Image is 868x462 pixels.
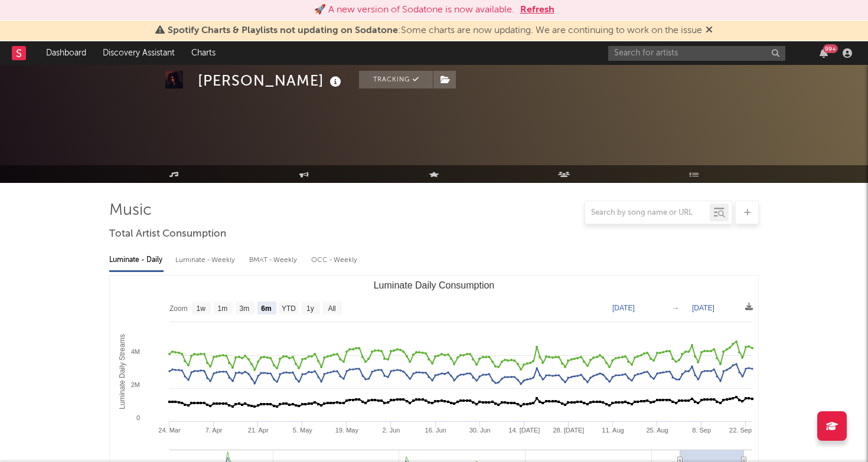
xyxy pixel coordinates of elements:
div: OCC - Weekly [311,250,358,270]
text: 4M [131,348,140,355]
text: 8. Sep [692,427,711,434]
text: 16. Jun [425,427,446,434]
span: Total Artist Consumption [109,227,226,241]
div: Luminate - Daily [109,250,164,270]
text: 28. [DATE] [553,427,584,434]
text: 25. Aug [646,427,668,434]
text: 1y [306,304,314,313]
text: Luminate Daily Consumption [374,280,495,290]
button: Tracking [359,71,433,89]
text: 2M [131,381,140,388]
text: 0 [136,414,140,421]
a: Dashboard [38,41,94,65]
text: 7. Apr [205,427,223,434]
text: 6m [261,304,271,313]
div: 🚀 A new version of Sodatone is now available. [314,3,514,17]
a: Discovery Assistant [94,41,183,65]
text: 2. Jun [383,427,400,434]
text: [DATE] [692,304,714,312]
text: Zoom [169,304,188,313]
input: Search by song name or URL [585,208,710,218]
input: Search for artists [608,46,785,61]
text: 11. Aug [602,427,624,434]
text: 19. May [335,427,359,434]
text: Luminate Daily Streams [118,334,126,409]
text: 22. Sep [729,427,752,434]
text: 14. [DATE] [508,427,540,434]
div: [PERSON_NAME] [198,71,344,90]
div: BMAT - Weekly [249,250,299,270]
text: → [672,304,679,312]
text: 21. Apr [248,427,269,434]
text: YTD [282,304,296,313]
text: All [328,304,335,313]
span: Dismiss [706,26,713,35]
text: 1m [218,304,228,313]
button: Refresh [520,3,554,17]
a: Charts [183,41,224,65]
button: 99+ [820,48,828,58]
div: 99 + [823,44,838,53]
text: 24. Mar [158,427,181,434]
span: Spotify Charts & Playlists not updating on Sodatone [168,26,398,35]
div: Luminate - Weekly [175,250,237,270]
span: : Some charts are now updating. We are continuing to work on the issue [168,26,702,35]
text: 5. May [293,427,313,434]
text: 1w [197,304,206,313]
text: 3m [240,304,250,313]
text: [DATE] [612,304,635,312]
text: 30. Jun [469,427,491,434]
